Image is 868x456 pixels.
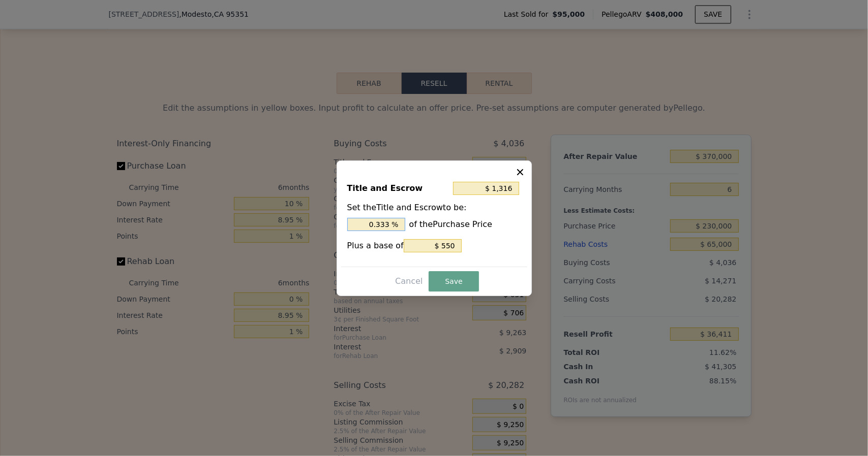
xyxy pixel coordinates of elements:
[347,241,404,250] span: Plus a base of
[347,202,521,231] div: Set the Title and Escrow to be:
[347,218,521,231] div: of the Purchase Price
[391,273,427,289] button: Cancel
[429,271,478,291] button: Save
[347,179,449,198] div: Title and Escrow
